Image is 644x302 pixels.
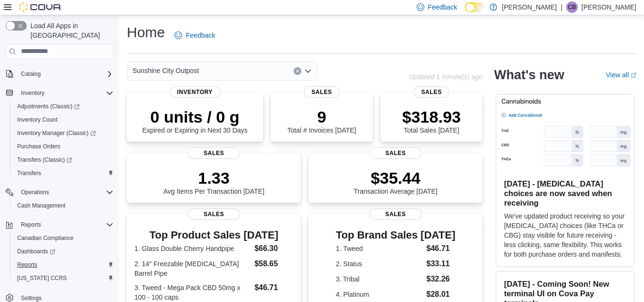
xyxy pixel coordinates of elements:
[2,86,117,100] button: Inventory
[164,168,265,195] div: Avg Items Per Transaction [DATE]
[13,154,76,166] a: Transfers (Classic)
[21,70,41,78] span: Catalog
[134,259,251,278] dt: 2. 14" Freezable [MEDICAL_DATA] Barrel Pipe
[10,113,117,126] button: Inventory Count
[10,140,117,153] button: Purchase Orders
[21,188,49,196] span: Operations
[369,208,422,220] span: Sales
[631,73,636,78] svg: External link
[13,259,113,271] span: Reports
[142,107,247,134] div: Expired or Expiring in Next 30 Days
[10,153,117,167] a: Transfers (Classic)
[13,114,113,125] span: Inventory Count
[10,199,117,212] button: Cash Management
[17,274,67,282] span: [US_STATE] CCRS
[13,272,71,284] a: [US_STATE] CCRS
[17,129,96,137] span: Inventory Manager (Classic)
[134,229,293,241] h3: Top Product Sales [DATE]
[133,65,199,76] span: Sunshine City Outpost
[13,127,100,139] a: Inventory Manager (Classic)
[255,282,293,293] dd: $46.71
[402,107,461,134] div: Total Sales [DATE]
[10,271,117,285] button: [US_STATE] CCRS
[504,211,626,259] p: We've updated product receiving so your [MEDICAL_DATA] choices (like THCa or CBG) stay visible fo...
[17,219,113,230] span: Reports
[294,67,301,75] button: Clear input
[409,73,482,81] p: Updated 1 minute(s) ago
[142,107,247,126] p: 0 units / 0 g
[10,231,117,245] button: Canadian Compliance
[17,234,73,242] span: Canadian Compliance
[606,71,636,79] a: View allExternal link
[17,156,72,164] span: Transfers (Classic)
[17,248,55,255] span: Dashboards
[17,87,48,99] button: Inventory
[13,272,113,284] span: Washington CCRS
[304,86,339,98] span: Sales
[494,67,564,83] h2: What's new
[13,246,113,257] span: Dashboards
[10,245,117,258] a: Dashboards
[255,243,293,254] dd: $66.30
[336,290,422,299] dt: 4. Platinum
[465,2,485,12] input: Dark Mode
[369,147,422,159] span: Sales
[13,232,77,244] a: Canadian Compliance
[336,229,455,241] h3: Top Brand Sales [DATE]
[188,147,240,159] span: Sales
[17,116,58,124] span: Inventory Count
[427,258,456,270] dd: $33.11
[13,127,113,139] span: Inventory Manager (Classic)
[170,86,221,98] span: Inventory
[566,1,578,13] div: Casey Bennett
[568,1,576,13] span: CB
[17,68,44,80] button: Catalog
[188,208,240,220] span: Sales
[13,141,64,152] a: Purchase Orders
[287,107,356,134] div: Total # Invoices [DATE]
[134,244,251,253] dt: 1. Glass Double Cherry Handpipe
[27,21,113,40] span: Load All Apps in [GEOGRAPHIC_DATA]
[13,101,83,112] a: Adjustments (Classic)
[13,154,113,166] span: Transfers (Classic)
[13,141,113,152] span: Purchase Orders
[414,86,450,98] span: Sales
[2,186,117,199] button: Operations
[13,101,113,112] span: Adjustments (Classic)
[427,243,456,254] dd: $46.71
[10,167,117,180] button: Transfers
[402,107,461,126] p: $318.93
[13,200,69,211] a: Cash Management
[13,259,41,271] a: Reports
[13,167,45,179] a: Transfers
[21,294,41,302] span: Settings
[13,232,113,244] span: Canadian Compliance
[336,244,422,253] dt: 1. Tweed
[17,143,61,150] span: Purchase Orders
[13,200,113,211] span: Cash Management
[336,274,422,284] dt: 3. Tribal
[504,179,626,208] h3: [DATE] - [MEDICAL_DATA] choices are now saved when receiving
[428,2,457,12] span: Feedback
[186,31,215,40] span: Feedback
[17,187,113,198] span: Operations
[17,202,65,209] span: Cash Management
[2,67,117,81] button: Catalog
[287,107,356,126] p: 9
[21,221,41,229] span: Reports
[336,259,422,269] dt: 2. Status
[304,67,312,75] button: Open list of options
[17,261,37,269] span: Reports
[17,103,80,110] span: Adjustments (Classic)
[502,1,557,13] p: [PERSON_NAME]
[164,168,265,187] p: 1.33
[582,1,636,13] p: [PERSON_NAME]
[13,246,59,257] a: Dashboards
[17,169,41,177] span: Transfers
[134,283,251,302] dt: 3. Tweed - Mega Pack CBD 50mg x 100 - 100 caps
[354,168,438,195] div: Transaction Average [DATE]
[561,1,562,13] p: |
[255,258,293,270] dd: $58.65
[2,218,117,231] button: Reports
[10,126,117,140] a: Inventory Manager (Classic)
